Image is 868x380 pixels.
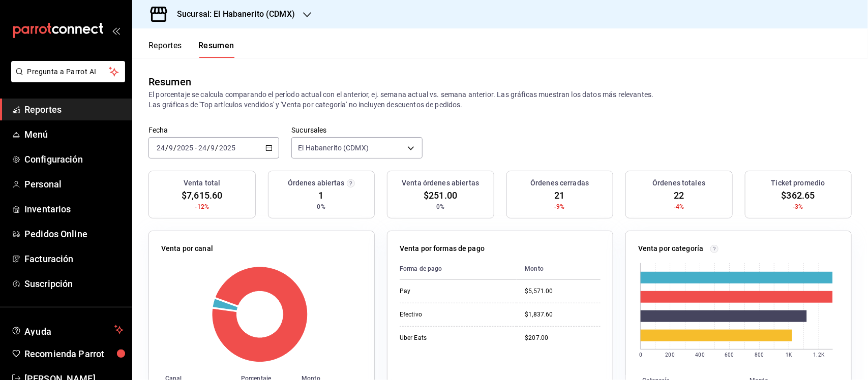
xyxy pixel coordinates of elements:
th: Monto [517,258,601,280]
span: Facturación [24,252,124,266]
div: Efectivo [400,310,501,319]
button: Reportes [148,41,182,58]
input: ---- [176,144,194,152]
text: 0 [639,352,642,358]
span: $7,615.60 [182,188,222,202]
h3: Órdenes cerradas [530,178,589,188]
text: 600 [725,352,734,358]
div: $1,837.60 [525,310,601,319]
span: - [195,144,197,152]
span: 21 [555,188,565,202]
text: 800 [755,352,764,358]
input: ---- [219,144,236,152]
span: / [173,144,176,152]
span: $362.65 [782,188,815,202]
div: navigation tabs [148,41,234,58]
span: Pregunta a Parrot AI [27,67,109,77]
span: -12% [195,202,209,211]
span: Ayuda [24,324,110,336]
span: Recomienda Parrot [24,347,124,361]
span: Configuración [24,152,124,166]
span: / [165,144,168,152]
span: El Habanerito (CDMX) [298,143,369,153]
span: 1 [319,188,324,202]
text: 1K [786,352,793,358]
div: $5,571.00 [525,287,601,296]
span: -4% [674,202,684,211]
span: 0% [317,202,325,211]
span: $251.00 [424,188,457,202]
h3: Órdenes abiertas [288,178,345,188]
text: 1.2K [814,352,825,358]
a: Pregunta a Parrot AI [7,74,125,84]
div: Pay [400,287,501,296]
span: 22 [674,188,684,202]
span: / [207,144,210,152]
input: -- [156,144,165,152]
span: Suscripción [24,277,124,291]
label: Sucursales [291,127,422,134]
label: Fecha [148,127,279,134]
button: Resumen [198,41,234,58]
p: Venta por formas de pago [400,243,485,254]
h3: Ticket promedio [771,178,825,188]
h3: Venta total [184,178,220,188]
h3: Venta órdenes abiertas [402,178,479,188]
p: Venta por categoría [638,243,704,254]
span: Personal [24,177,124,191]
h3: Sucursal: El Habanerito (CDMX) [169,8,295,20]
div: Uber Eats [400,334,501,342]
span: -9% [555,202,565,211]
span: Pedidos Online [24,227,124,241]
span: Reportes [24,103,124,116]
span: -3% [793,202,803,211]
span: Menú [24,128,124,141]
div: Resumen [148,74,191,89]
text: 200 [666,352,675,358]
input: -- [211,144,216,152]
p: Venta por canal [161,243,213,254]
input: -- [168,144,173,152]
button: open_drawer_menu [112,26,120,35]
button: Pregunta a Parrot AI [11,61,125,82]
span: 0% [436,202,444,211]
p: El porcentaje se calcula comparando el período actual con el anterior, ej. semana actual vs. sema... [148,89,852,110]
input: -- [198,144,207,152]
div: $207.00 [525,334,601,342]
span: / [216,144,219,152]
th: Forma de pago [400,258,517,280]
text: 400 [696,352,705,358]
span: Inventarios [24,202,124,216]
h3: Órdenes totales [652,178,705,188]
